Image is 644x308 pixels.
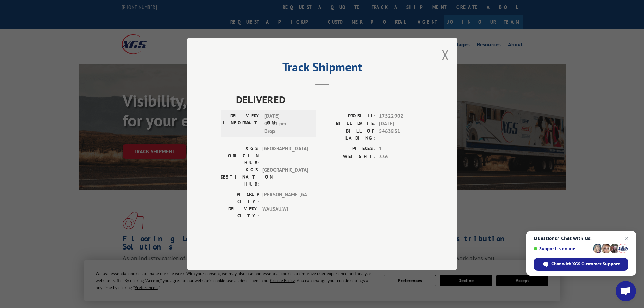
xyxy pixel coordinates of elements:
[221,206,259,220] label: DELIVERY CITY:
[322,128,376,142] label: BILL OF LADING:
[379,153,424,161] span: 336
[262,191,308,206] span: [PERSON_NAME] , GA
[379,113,424,120] span: 17522902
[534,246,591,251] span: Support is online
[616,281,636,301] div: Open chat
[534,258,628,271] div: Chat with XGS Customer Support
[623,234,631,242] span: Close chat
[379,120,424,128] span: [DATE]
[551,261,620,267] span: Chat with XGS Customer Support
[262,167,308,188] span: [GEOGRAPHIC_DATA]
[221,191,259,206] label: PICKUP CITY:
[442,46,449,64] button: Close modal
[221,62,424,75] h2: Track Shipment
[221,145,259,167] label: XGS ORIGIN HUB:
[322,153,376,161] label: WEIGHT:
[379,128,424,142] span: 5463831
[322,145,376,153] label: PIECES:
[322,120,376,128] label: BILL DATE:
[236,92,424,108] span: DELIVERED
[262,206,308,220] span: WAUSAU , WI
[223,113,261,136] label: DELIVERY INFORMATION:
[534,236,628,241] span: Questions? Chat with us!
[221,167,259,188] label: XGS DESTINATION HUB:
[264,113,310,136] span: [DATE] 01:31 pm Drop
[262,145,308,167] span: [GEOGRAPHIC_DATA]
[322,113,376,120] label: PROBILL:
[379,145,424,153] span: 1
